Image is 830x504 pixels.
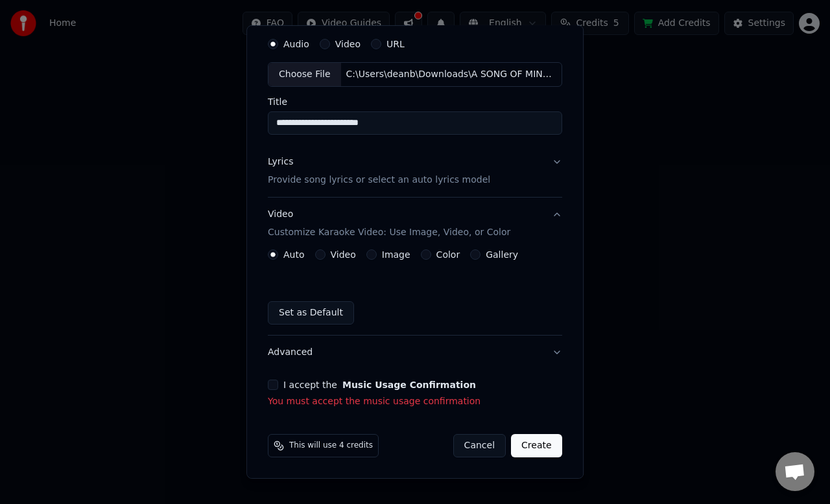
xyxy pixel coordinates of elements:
[283,380,476,389] label: I accept the
[486,250,518,259] label: Gallery
[335,40,361,49] label: Video
[436,250,460,259] label: Color
[453,434,506,457] button: Cancel
[283,250,305,259] label: Auto
[268,301,354,325] button: Set as Default
[268,97,562,106] label: Title
[268,395,562,408] p: You must accept the music usage confirmation
[289,441,373,451] span: This will use 4 credits
[511,434,562,457] button: Create
[268,336,562,369] button: Advanced
[268,208,510,239] div: Video
[268,174,490,187] p: Provide song lyrics or select an auto lyrics model
[268,155,293,168] div: Lyrics
[382,250,410,259] label: Image
[342,380,476,389] button: I accept the
[268,63,341,86] div: Choose File
[331,250,356,259] label: Video
[268,249,562,335] div: VideoCustomize Karaoke Video: Use Image, Video, or Color
[386,40,405,49] label: URL
[341,68,562,81] div: C:\Users\deanb\Downloads\A SONG OF MINE TO YOU (1).mp3
[268,145,562,197] button: LyricsProvide song lyrics or select an auto lyrics model
[283,40,309,49] label: Audio
[268,198,562,249] button: VideoCustomize Karaoke Video: Use Image, Video, or Color
[268,226,510,239] p: Customize Karaoke Video: Use Image, Video, or Color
